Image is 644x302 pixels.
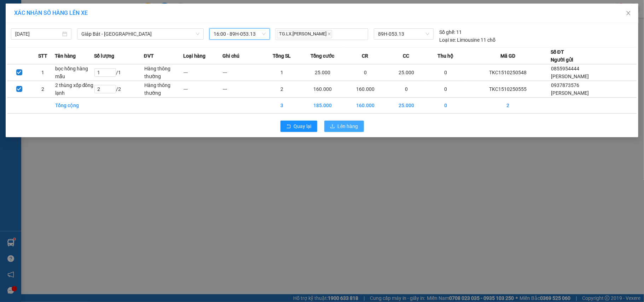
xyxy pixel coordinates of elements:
[439,36,456,44] span: Loại xe:
[344,81,387,98] td: 160.000
[439,28,455,36] span: Số ghế:
[223,52,240,60] span: Ghi chú
[94,52,114,60] span: Số lượng
[14,10,88,16] span: XÁC NHẬN SỐ HÀNG LÊN XE
[294,122,312,130] span: Quay lại
[183,64,222,81] td: ---
[344,64,387,81] td: 0
[439,28,462,36] div: 11
[465,64,551,81] td: TKC1510250548
[183,81,222,98] td: ---
[465,81,551,98] td: TKC1510250555
[144,64,183,81] td: Hàng thông thường
[437,52,453,60] span: Thu hộ
[280,121,317,132] button: rollbackQuay lại
[31,81,55,98] td: 2
[183,52,205,60] span: Loại hàng
[378,29,430,39] span: 89H-053.13
[277,30,332,38] span: TG.LX.[PERSON_NAME]
[262,98,301,114] td: 3
[551,90,589,96] span: [PERSON_NAME]
[262,64,301,81] td: 1
[387,64,426,81] td: 25.000
[55,98,94,114] td: Tổng cộng
[196,32,200,36] span: down
[55,64,94,81] td: bọc hồng hàng mẫu
[465,98,551,114] td: 2
[262,81,301,98] td: 2
[330,124,335,129] span: upload
[551,82,579,88] span: 0937873576
[38,52,47,60] span: STT
[403,52,409,60] span: CC
[338,122,358,130] span: Lên hàng
[426,98,465,114] td: 0
[223,81,262,98] td: ---
[301,64,344,81] td: 25.000
[344,98,387,114] td: 160.000
[362,52,369,60] span: CR
[301,81,344,98] td: 160.000
[387,81,426,98] td: 0
[551,66,579,71] span: 0855954444
[439,36,495,44] div: Limousine 11 chỗ
[55,52,76,60] span: Tên hàng
[426,64,465,81] td: 0
[55,81,94,98] td: 2 thùng xốp đông lạnh
[81,29,199,39] span: Giáp Bát - Thái Bình
[551,48,573,64] div: Số ĐT Người gửi
[9,9,44,44] img: logo.jpg
[66,17,296,26] li: 237 [PERSON_NAME] , [GEOGRAPHIC_DATA]
[619,4,638,23] button: Close
[327,32,331,36] span: close
[324,121,364,132] button: uploadLên hàng
[66,26,296,35] li: Hotline: 1900 3383, ĐT/Zalo : 0862837383
[144,52,154,60] span: ĐVT
[94,64,144,81] td: / 1
[626,10,631,16] span: close
[223,64,262,81] td: ---
[214,29,266,39] span: 16:00 - 89H-053.13
[273,52,291,60] span: Tổng SL
[426,81,465,98] td: 0
[31,64,55,81] td: 1
[9,51,123,63] b: GỬI : VP [PERSON_NAME]
[94,81,144,98] td: / 2
[301,98,344,114] td: 185.000
[500,52,515,60] span: Mã GD
[311,52,335,60] span: Tổng cước
[551,74,589,79] span: [PERSON_NAME]
[387,98,426,114] td: 25.000
[286,124,291,129] span: rollback
[15,30,61,38] input: 15/10/2025
[144,81,183,98] td: Hàng thông thường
